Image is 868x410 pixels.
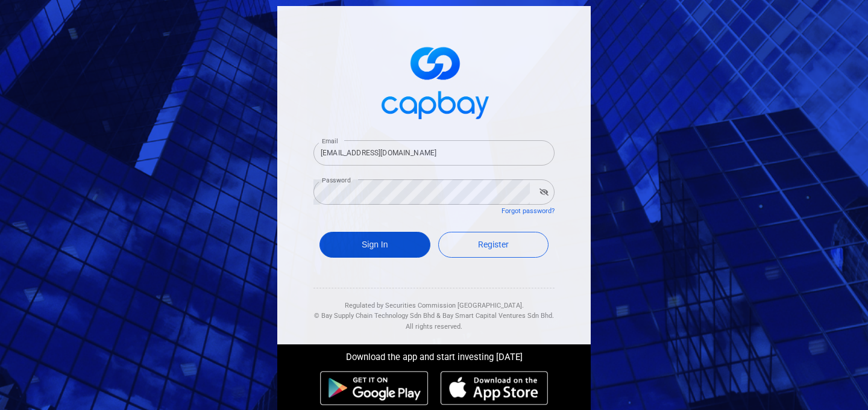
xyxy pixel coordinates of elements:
button: Sign In [319,232,430,258]
a: Register [438,232,549,258]
img: android [320,371,429,406]
a: Forgot password? [502,207,555,215]
span: Register [478,240,509,249]
img: logo [374,36,494,126]
label: Password [322,176,351,185]
div: Download the app and start investing [DATE] [268,344,600,365]
img: ios [441,371,548,406]
div: Regulated by Securities Commission [GEOGRAPHIC_DATA]. & All rights reserved. [313,288,555,332]
label: Email [322,137,338,146]
span: © Bay Supply Chain Technology Sdn Bhd [314,312,435,320]
span: Bay Smart Capital Ventures Sdn Bhd. [442,312,554,320]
